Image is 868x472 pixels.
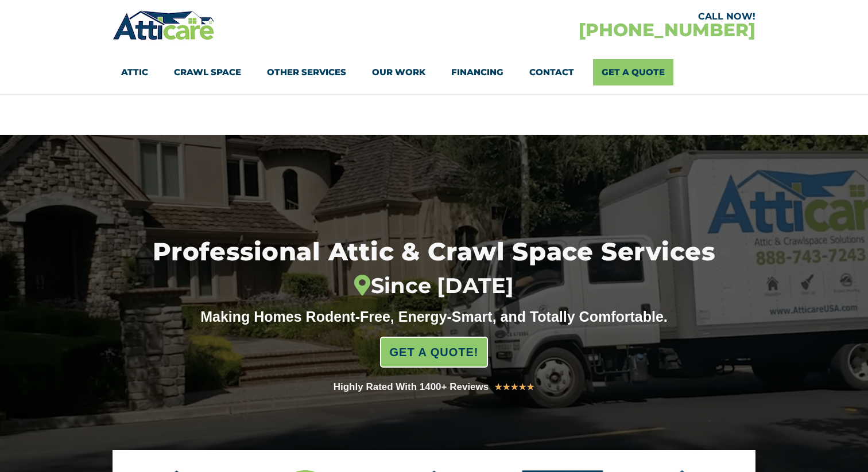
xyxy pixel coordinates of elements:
[267,59,346,85] a: Other Services
[95,274,773,299] div: Since [DATE]
[593,59,673,85] a: Get A Quote
[121,59,148,85] a: Attic
[179,308,689,325] div: Making Homes Rodent-Free, Energy-Smart, and Totally Comfortable.
[529,59,574,85] a: Contact
[518,380,526,395] i: ★
[502,380,510,395] i: ★
[451,59,503,85] a: Financing
[121,59,747,85] nav: Menu
[510,380,518,395] i: ★
[434,12,755,21] div: CALL NOW!
[494,380,502,395] i: ★
[526,380,534,395] i: ★
[174,59,241,85] a: Crawl Space
[380,337,489,368] a: GET A QUOTE!
[95,239,773,299] h1: Professional Attic & Crawl Space Services
[494,380,534,395] div: 5/5
[390,341,479,364] span: GET A QUOTE!
[334,379,489,395] div: Highly Rated With 1400+ Reviews
[372,59,425,85] a: Our Work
